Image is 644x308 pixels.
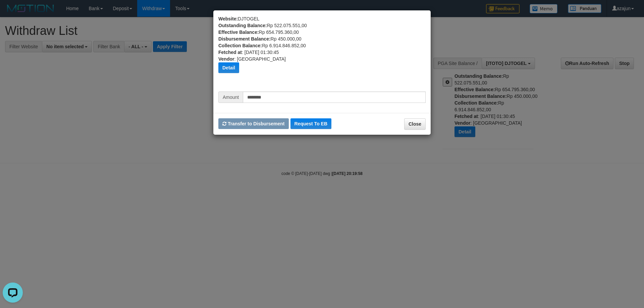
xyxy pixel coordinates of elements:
[218,50,242,55] b: Fetched at
[218,43,262,48] b: Collection Balance:
[404,118,426,130] button: Close
[290,118,332,129] button: Request To EB
[218,91,243,103] span: Amount
[218,15,426,91] div: DJTOGEL Rp 522.075.551,00 Rp 654.795.360,00 Rp 450.000,00 Rp 6.914.846.852,00 : [DATE] 01:30:45 :...
[218,16,238,21] b: Website:
[218,62,239,73] button: Detail
[218,29,259,35] b: Effective Balance:
[218,56,234,62] b: Vendor
[3,3,23,23] button: Open LiveChat chat widget
[218,36,271,42] b: Disbursement Balance:
[218,23,267,28] b: Outstanding Balance:
[218,118,289,129] button: Transfer to Disbursement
